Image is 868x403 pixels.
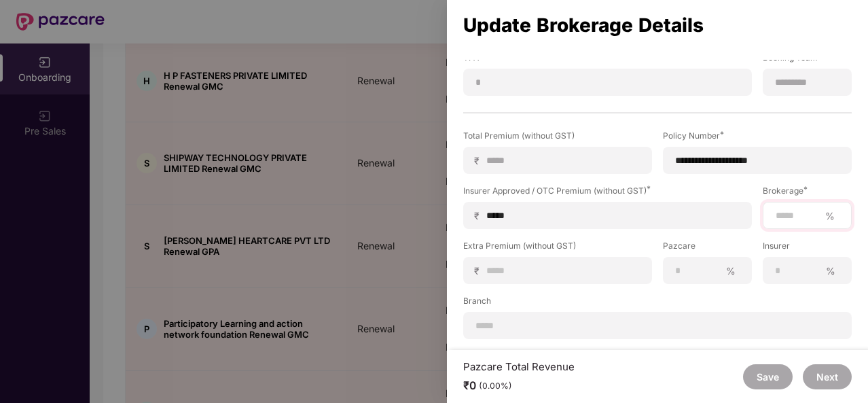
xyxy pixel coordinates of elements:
[763,240,852,257] label: Insurer
[763,185,852,196] div: Brokerage
[663,130,852,141] div: Policy Number
[463,240,652,257] label: Extra Premium (without GST)
[463,379,575,393] div: ₹0
[803,364,852,389] button: Next
[463,130,652,147] label: Total Premium (without GST)
[820,209,840,222] span: %
[763,52,852,69] label: Booking Team
[721,264,741,277] span: %
[663,240,752,257] label: Pazcare
[474,264,485,277] span: ₹
[463,18,852,33] div: Update Brokerage Details
[463,295,852,312] label: Branch
[463,52,752,69] label: TPA
[463,185,752,196] div: Insurer Approved / OTC Premium (without GST)
[479,381,512,391] div: (0.00%)
[463,360,575,373] div: Pazcare Total Revenue
[820,264,841,277] span: %
[474,154,485,167] span: ₹
[743,364,793,389] button: Save
[474,209,485,222] span: ₹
